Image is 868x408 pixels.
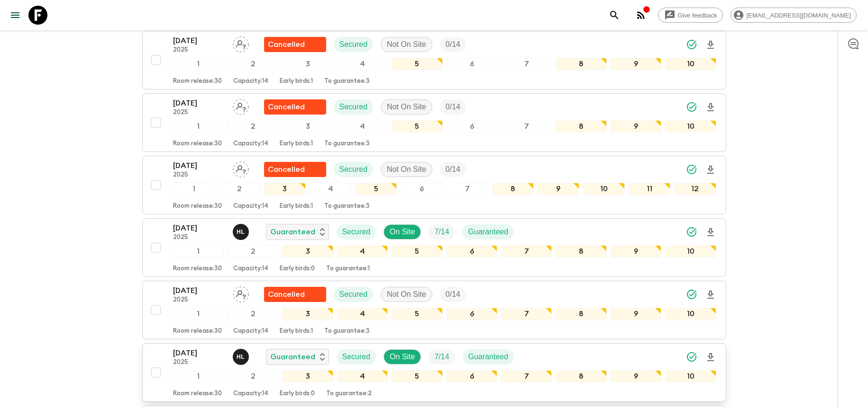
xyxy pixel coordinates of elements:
p: Secured [339,289,368,300]
p: To guarantee: 1 [326,265,370,273]
div: 2 [228,120,278,133]
span: Hoang Le Ngoc [233,227,251,234]
div: 9 [611,370,661,382]
div: Secured [337,349,376,364]
div: Secured [337,224,376,239]
div: 6 [447,308,497,320]
p: Capacity: 14 [233,78,268,85]
p: Secured [342,226,371,238]
div: 9 [611,120,661,133]
div: On Site [384,224,421,239]
div: Not On Site [381,37,432,52]
p: On Site [390,351,415,363]
div: 7 [447,183,488,195]
p: Early birds: 1 [280,328,313,335]
a: Give feedback [658,8,723,23]
div: 6 [447,120,497,133]
div: 1 [173,183,215,195]
p: Secured [339,164,368,175]
p: Room release: 30 [173,390,222,398]
p: [DATE] [173,35,225,46]
button: HL [233,349,251,365]
div: Trip Fill [429,349,455,364]
div: 5 [392,245,442,257]
div: [EMAIL_ADDRESS][DOMAIN_NAME] [731,8,857,23]
div: 10 [665,120,716,133]
svg: Download Onboarding [705,39,716,51]
div: 2 [219,183,260,195]
p: Guaranteed [270,226,315,238]
div: 1 [173,245,224,257]
p: Not On Site [387,101,426,113]
div: 3 [282,120,333,133]
p: Capacity: 14 [233,328,268,335]
svg: Download Onboarding [705,352,716,363]
p: 2025 [173,109,225,116]
p: Guaranteed [468,351,509,363]
p: [DATE] [173,98,225,109]
div: 10 [665,370,716,382]
p: Cancelled [268,164,305,175]
p: Capacity: 14 [233,140,268,148]
button: [DATE]2025Assign pack leaderFlash Pack cancellationSecuredNot On SiteTrip Fill12345678910Room rel... [142,93,726,152]
p: Early birds: 0 [280,390,315,398]
div: 7 [501,245,552,257]
svg: Download Onboarding [705,227,716,238]
p: Secured [339,39,368,50]
p: Secured [339,101,368,113]
div: 5 [392,120,442,133]
p: Cancelled [268,39,305,50]
span: Hoang Le Ngoc [233,352,251,359]
span: Assign pack leader [233,164,249,172]
div: 8 [492,183,534,195]
div: 5 [392,308,442,320]
svg: Synced Successfully [686,226,697,238]
div: 10 [665,245,716,257]
div: 6 [447,370,497,382]
svg: Synced Successfully [686,39,697,50]
div: 3 [282,245,333,257]
p: Not On Site [387,164,426,175]
div: Trip Fill [440,37,466,52]
div: 1 [173,58,224,70]
svg: Download Onboarding [705,102,716,113]
div: 8 [556,308,606,320]
div: 9 [611,58,661,70]
div: 6 [447,58,497,70]
div: 2 [228,245,278,257]
div: 12 [674,183,716,195]
p: [DATE] [173,222,225,234]
p: H L [237,353,245,361]
p: 0 / 14 [446,289,460,300]
div: Secured [334,162,374,177]
p: Capacity: 14 [233,265,268,273]
div: Trip Fill [440,99,466,115]
p: 2025 [173,171,225,179]
p: Not On Site [387,289,426,300]
div: Trip Fill [429,224,455,239]
p: Cancelled [268,101,305,113]
div: 3 [282,308,333,320]
div: 6 [447,245,497,257]
div: 7 [501,308,552,320]
div: 9 [611,245,661,257]
div: 5 [392,58,442,70]
div: 5 [355,183,397,195]
p: Early birds: 1 [280,140,313,148]
p: 2025 [173,359,225,366]
div: 4 [337,120,388,133]
p: Room release: 30 [173,265,222,273]
div: 1 [173,120,224,133]
button: HL [233,224,251,240]
p: [DATE] [173,285,225,296]
div: 5 [392,370,442,382]
p: Early birds: 0 [280,265,315,273]
div: 9 [538,183,579,195]
svg: Download Onboarding [705,289,716,301]
p: 7 / 14 [434,351,449,363]
div: 1 [173,370,224,382]
div: Not On Site [381,287,432,302]
span: Give feedback [673,12,722,19]
div: 4 [337,58,388,70]
div: Flash Pack cancellation [264,99,326,115]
